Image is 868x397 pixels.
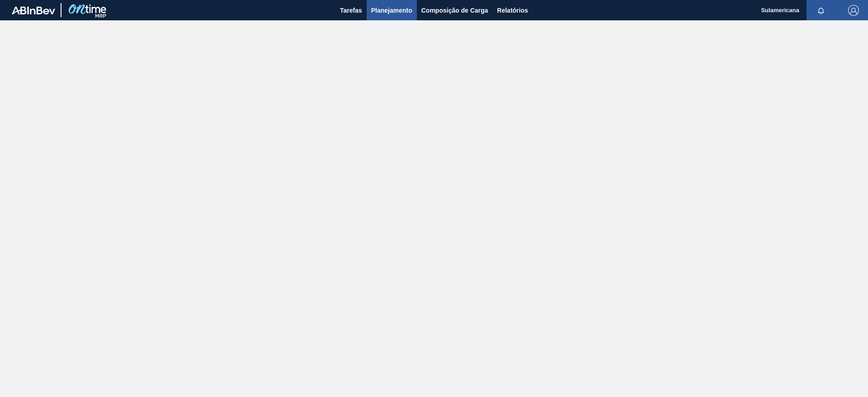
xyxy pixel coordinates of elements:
button: Notificações [807,4,835,17]
span: Planejamento [371,5,412,16]
img: Logout [848,5,859,16]
span: Tarefas [340,5,362,16]
span: Composição de Carga [421,5,488,16]
img: TNhmsLtSVTkK8tSr43FrP2fwEKptu5GPRR3wAAAABJRU5ErkJggg== [12,6,55,14]
span: Relatórios [497,5,528,16]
